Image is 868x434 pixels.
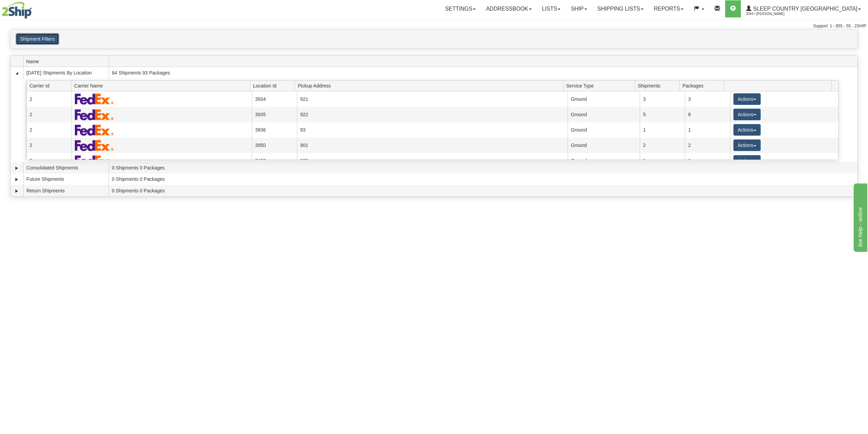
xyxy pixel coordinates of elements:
[13,165,20,172] a: Expand
[26,153,71,168] td: 2
[640,107,685,122] td: 5
[640,153,685,168] td: 1
[75,93,114,105] img: FedEx Express®
[746,11,797,17] span: 2044 / [PERSON_NAME]
[733,109,761,120] button: Actions
[640,122,685,138] td: 1
[566,80,635,91] span: Service Type
[566,0,592,17] a: Ship
[685,153,730,168] td: 1
[13,70,20,77] a: Collapse
[29,80,71,91] span: Carrier Id
[568,122,640,138] td: Ground
[109,67,857,79] td: 84 Shipments 93 Packages
[23,162,109,174] td: Consolidated Shipments
[109,185,857,196] td: 0 Shipments 0 Packages
[23,185,109,196] td: Return Shipments
[26,56,109,67] span: Name
[733,139,761,151] button: Actions
[2,23,866,29] div: Support: 1 - 855 - 55 - 2SHIP
[75,124,114,136] img: FedEx Express®
[733,124,761,136] button: Actions
[481,0,537,17] a: Addressbook
[26,138,71,153] td: 2
[252,138,297,153] td: 3950
[297,122,568,138] td: 93
[297,91,568,107] td: 921
[13,188,20,194] a: Expand
[297,107,568,122] td: 922
[592,0,649,17] a: Shipping lists
[298,80,563,91] span: Pickup Address
[75,109,114,120] img: FedEx Express®
[649,0,689,17] a: Reports
[638,80,679,91] span: Shipments
[440,0,481,17] a: Settings
[109,174,857,185] td: 0 Shipments 0 Packages
[252,122,297,138] td: 3936
[5,4,63,12] div: live help - online
[26,107,71,122] td: 2
[640,91,685,107] td: 3
[75,155,114,166] img: FedEx Express®
[26,91,71,107] td: 2
[253,80,295,91] span: Location Id
[685,91,730,107] td: 3
[26,122,71,138] td: 2
[568,107,640,122] td: Ground
[297,153,568,168] td: 300
[640,138,685,153] td: 2
[852,182,867,252] iframe: chat widget
[568,153,640,168] td: Ground
[13,176,20,183] a: Expand
[751,6,857,12] span: Sleep Country [GEOGRAPHIC_DATA]
[23,67,109,79] td: [DATE] Shipments By Location
[109,162,857,174] td: 0 Shipments 0 Packages
[685,122,730,138] td: 1
[297,138,568,153] td: 901
[252,91,297,107] td: 3934
[741,0,866,17] a: Sleep Country [GEOGRAPHIC_DATA] 2044 / [PERSON_NAME]
[74,80,250,91] span: Carrier Name
[252,107,297,122] td: 3935
[2,2,32,19] img: logo2044.jpg
[23,174,109,185] td: Future Shipments
[685,138,730,153] td: 2
[685,107,730,122] td: 6
[537,0,566,17] a: Lists
[568,138,640,153] td: Ground
[75,140,114,151] img: FedEx Express®
[682,80,724,91] span: Packages
[16,33,59,45] button: Shipment Filters
[733,93,761,105] button: Actions
[733,155,761,167] button: Actions
[568,91,640,107] td: Ground
[252,153,297,168] td: 7432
